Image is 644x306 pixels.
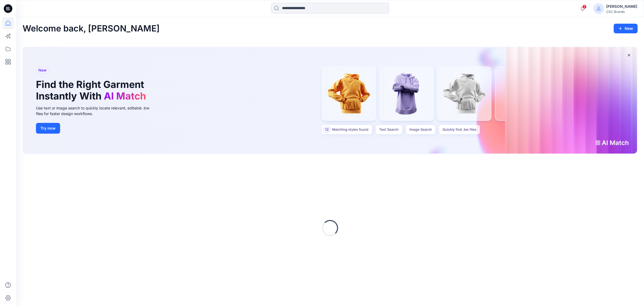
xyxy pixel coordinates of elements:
[606,3,637,10] div: [PERSON_NAME]
[104,90,146,102] span: AI Match
[38,67,47,73] span: New
[36,123,60,134] button: Try now
[597,6,601,11] svg: avatar
[36,105,157,116] div: Use text or image search to quickly locate relevant, editable .bw files for faster design workflows.
[36,79,149,102] h1: Find the Right Garment Instantly With
[582,5,587,9] span: 1
[606,10,637,14] div: CSC Brands
[614,24,638,33] button: New
[23,24,160,34] h2: Welcome back, [PERSON_NAME]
